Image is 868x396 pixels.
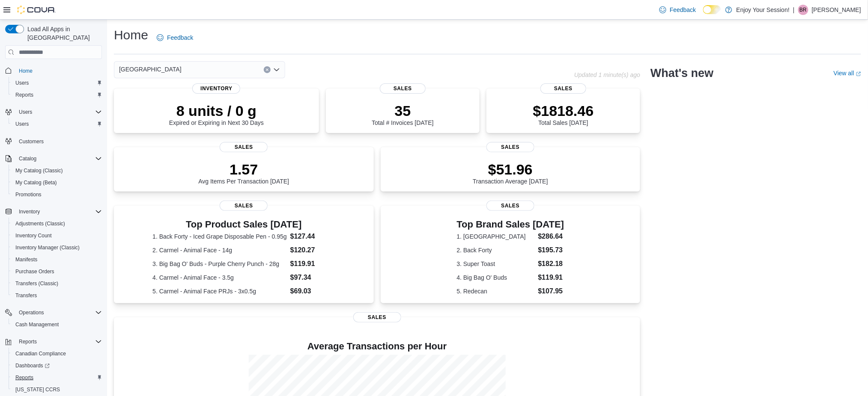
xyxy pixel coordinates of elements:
[538,272,564,283] dd: $119.91
[9,218,105,230] button: Adjustments (Classic)
[473,161,548,185] div: Transaction Average [DATE]
[2,336,105,348] button: Reports
[574,71,640,78] p: Updated 1 minute(s) ago
[264,66,271,73] button: Clear input
[12,290,102,301] span: Transfers
[15,191,42,198] span: Promotions
[353,312,401,322] span: Sales
[9,77,105,89] button: Users
[153,29,197,46] a: Feedback
[19,155,36,162] span: Catalog
[12,290,40,301] a: Transfers
[15,207,43,217] button: Inventory
[9,89,105,101] button: Reports
[834,70,861,77] a: View allExternal link
[15,256,37,263] span: Manifests
[167,33,193,42] span: Feedback
[538,245,564,255] dd: $195.73
[24,25,102,42] span: Load All Apps in [GEOGRAPHIC_DATA]
[15,268,54,275] span: Purchase Orders
[9,118,105,130] button: Users
[17,6,56,14] img: Cova
[19,138,44,145] span: Customers
[380,83,426,94] span: Sales
[15,207,102,217] span: Inventory
[12,349,69,359] a: Canadian Compliance
[12,266,58,277] a: Purchase Orders
[457,232,535,241] dt: 1. [GEOGRAPHIC_DATA]
[533,102,594,119] p: $1818.46
[152,287,287,296] dt: 5. Carmel - Animal Face PRJs - 3x0.5g
[457,260,535,268] dt: 3. Super Toast
[15,220,65,227] span: Adjustments (Classic)
[457,273,535,282] dt: 4. Big Bag O' Buds
[12,278,102,289] span: Transfers (Classic)
[114,27,148,44] h1: Home
[19,109,32,115] span: Users
[533,102,594,126] div: Total Sales [DATE]
[2,206,105,218] button: Inventory
[15,292,37,299] span: Transfers
[9,278,105,290] button: Transfers (Classic)
[15,92,33,98] span: Reports
[9,360,105,372] a: Dashboards
[290,259,335,269] dd: $119.91
[2,106,105,118] button: Users
[800,5,807,15] span: BR
[15,107,102,117] span: Users
[798,5,808,15] div: Benjamin Ryan
[12,349,102,359] span: Canadian Compliance
[198,161,289,185] div: Avg Items Per Transaction [DATE]
[19,208,40,215] span: Inventory
[15,362,50,369] span: Dashboards
[812,5,861,15] p: [PERSON_NAME]
[650,66,713,80] h2: What's new
[9,177,105,189] button: My Catalog (Beta)
[15,80,29,86] span: Users
[15,374,33,381] span: Reports
[12,90,37,100] a: Reports
[290,272,335,283] dd: $97.34
[12,165,66,176] a: My Catalog (Classic)
[9,165,105,177] button: My Catalog (Classic)
[670,6,696,14] span: Feedback
[12,119,32,129] a: Users
[12,361,102,371] span: Dashboards
[12,319,102,330] span: Cash Management
[15,337,102,347] span: Reports
[15,65,102,76] span: Home
[457,287,535,296] dt: 5. Redecan
[15,66,36,76] a: Home
[2,135,105,148] button: Customers
[656,1,699,18] a: Feedback
[198,161,289,178] p: 1.57
[12,231,102,241] span: Inventory Count
[12,219,102,229] span: Adjustments (Classic)
[9,254,105,266] button: Manifests
[2,64,105,77] button: Home
[12,242,83,253] a: Inventory Manager (Classic)
[12,231,55,241] a: Inventory Count
[457,219,564,230] h3: Top Brand Sales [DATE]
[15,386,60,393] span: [US_STATE] CCRS
[15,167,63,174] span: My Catalog (Classic)
[152,260,287,268] dt: 3. Big Bag O' Buds - Purple Cherry Punch - 28g
[9,348,105,360] button: Canadian Compliance
[9,242,105,254] button: Inventory Manager (Classic)
[12,78,32,88] a: Users
[15,307,48,318] button: Operations
[12,384,63,395] a: [US_STATE] CCRS
[9,230,105,242] button: Inventory Count
[15,154,102,164] span: Catalog
[2,307,105,319] button: Operations
[15,337,40,347] button: Reports
[9,372,105,384] button: Reports
[12,189,102,200] span: Promotions
[290,245,335,255] dd: $120.27
[169,102,264,119] p: 8 units / 0 g
[290,231,335,242] dd: $127.44
[12,242,102,253] span: Inventory Manager (Classic)
[152,273,287,282] dt: 4. Carmel - Animal Face - 3.5g
[457,246,535,254] dt: 2. Back Forty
